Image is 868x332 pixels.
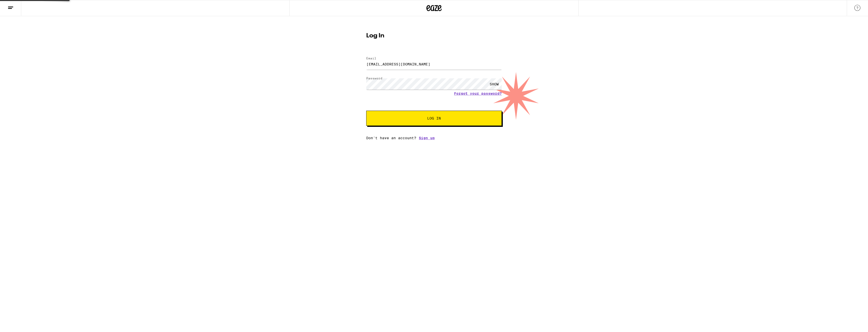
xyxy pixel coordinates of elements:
div: Don't have an account? [366,136,502,140]
label: Email [366,57,376,60]
input: Email [366,58,502,70]
a: Forgot your password? [454,91,502,96]
span: Log In [427,116,441,120]
a: Sign up [419,136,435,140]
div: SHOW [487,78,502,90]
button: Log In [366,111,502,126]
span: Hi. Need any help? [3,4,36,8]
h1: Log In [366,33,502,39]
label: Password [366,77,382,80]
